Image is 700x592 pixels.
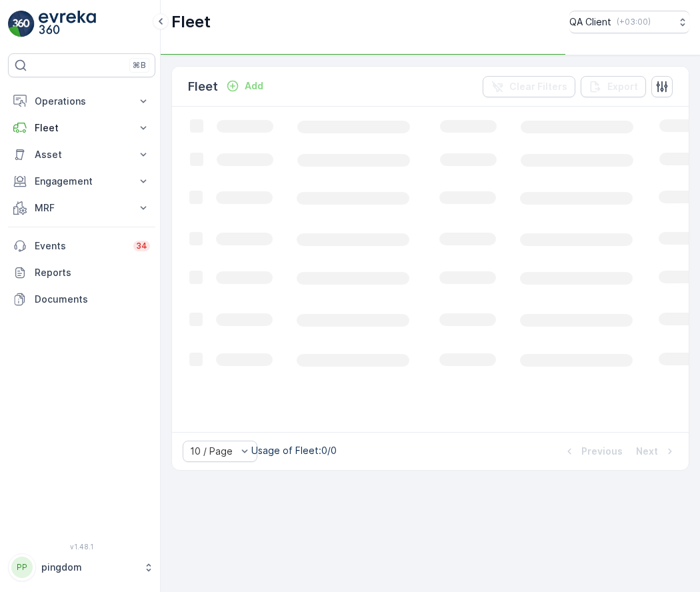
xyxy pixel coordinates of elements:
[35,266,150,279] p: Reports
[509,80,567,93] p: Clear Filters
[8,286,155,313] a: Documents
[35,121,129,135] p: Fleet
[188,77,218,96] p: Fleet
[581,445,623,458] p: Previous
[635,443,678,459] button: Next
[136,241,147,251] p: 34
[171,11,211,33] p: Fleet
[8,233,155,259] a: Events34
[11,557,33,578] div: PP
[8,11,35,37] img: logo
[35,148,129,161] p: Asset
[221,78,269,94] button: Add
[35,175,129,188] p: Engagement
[8,543,155,551] span: v 1.48.1
[607,80,638,93] p: Export
[8,168,155,195] button: Engagement
[561,443,624,459] button: Previous
[41,561,137,574] p: pingdom
[8,195,155,221] button: MRF
[245,79,263,93] p: Add
[8,259,155,286] a: Reports
[483,76,575,97] button: Clear Filters
[39,11,96,37] img: logo_light-DOdMpM7g.png
[35,95,129,108] p: Operations
[581,76,646,97] button: Export
[8,141,155,168] button: Asset
[35,293,150,306] p: Documents
[133,60,146,71] p: ⌘B
[617,17,651,27] p: ( +03:00 )
[569,15,611,29] p: QA Client
[8,88,155,115] button: Operations
[8,553,155,581] button: PPpingdom
[35,239,125,253] p: Events
[35,201,129,215] p: MRF
[636,445,658,458] p: Next
[569,11,689,33] button: QA Client(+03:00)
[251,444,337,457] p: Usage of Fleet : 0/0
[8,115,155,141] button: Fleet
